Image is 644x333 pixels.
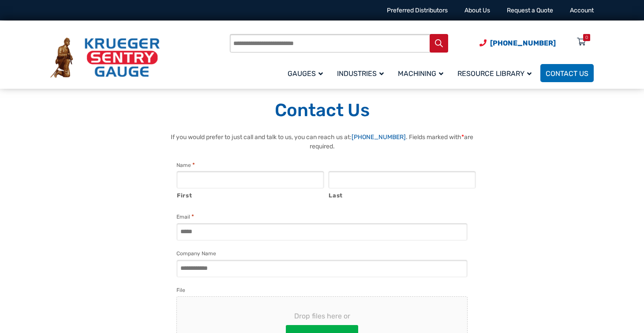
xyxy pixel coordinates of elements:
[288,69,323,78] span: Gauges
[191,311,453,322] span: Drop files here or
[479,38,556,49] a: Phone Number (920) 434-8860
[176,249,216,258] label: Company Name
[282,63,332,83] a: Gauges
[393,63,452,83] a: Machining
[176,212,194,221] label: Email
[546,69,588,78] span: Contact Us
[490,39,556,47] span: [PHONE_NUMBER]
[337,69,384,78] span: Industries
[332,63,393,83] a: Industries
[570,7,594,14] a: Account
[50,99,594,121] h1: Contact Us
[540,64,594,82] a: Contact Us
[398,69,443,78] span: Machining
[387,7,448,14] a: Preferred Distributors
[176,161,195,170] legend: Name
[177,189,324,200] label: First
[464,7,490,14] a: About Us
[329,189,476,200] label: Last
[457,69,532,78] span: Resource Library
[507,7,553,14] a: Request a Quote
[50,38,160,78] img: Krueger Sentry Gauge
[352,133,406,141] a: [PHONE_NUMBER]
[585,34,588,41] div: 0
[452,63,540,83] a: Resource Library
[176,286,185,295] label: File
[168,132,476,151] p: If you would prefer to just call and talk to us, you can reach us at: . Fields marked with are re...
